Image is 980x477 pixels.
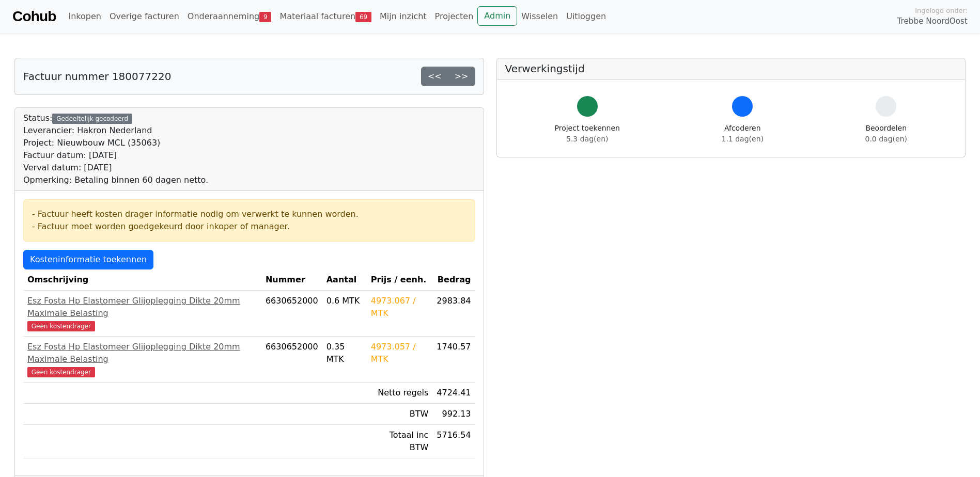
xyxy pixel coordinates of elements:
td: 1740.57 [432,337,475,383]
th: Omschrijving [23,269,261,291]
a: Uitloggen [562,6,610,27]
div: 4973.057 / MTK [371,341,429,365]
div: Project toekennen [555,123,620,145]
a: << [421,67,448,86]
a: >> [448,67,475,86]
a: Onderaanneming9 [183,6,276,27]
a: Kosteninformatie toekennen [23,250,153,269]
h5: Verwerkingstijd [505,62,957,75]
div: Leverancier: Hakron Nederland [23,124,208,137]
span: Ingelogd onder: [915,6,968,15]
span: 9 [259,12,271,22]
div: 0.35 MTK [326,341,363,365]
div: Status: [23,112,208,186]
td: 6630652000 [261,337,322,383]
a: Esz Fosta Hp Elastomeer Glijoplegging Dikte 20mm Maximale BelastingGeen kostendrager [27,341,257,378]
h5: Factuur nummer 180077220 [23,70,171,83]
a: Materiaal facturen69 [275,6,376,27]
th: Nummer [261,269,322,291]
span: Geen kostendrager [27,367,95,377]
span: Trebbe NoordOost [897,15,968,27]
span: Geen kostendrager [27,321,95,331]
div: - Factuur moet worden goedgekeurd door inkoper of manager. [32,220,466,233]
div: Opmerking: Betaling binnen 60 dagen netto. [23,174,208,186]
td: BTW [367,404,433,425]
span: 5.3 dag(en) [566,135,608,143]
th: Prijs / eenh. [367,269,433,291]
div: Esz Fosta Hp Elastomeer Glijoplegging Dikte 20mm Maximale Belasting [27,295,257,320]
td: Totaal inc BTW [367,425,433,458]
div: Beoordelen [865,123,907,145]
a: Cohub [12,4,56,29]
div: Afcoderen [722,123,764,145]
th: Aantal [322,269,367,291]
td: 4724.41 [432,383,475,404]
a: Admin [477,6,517,26]
span: 69 [355,12,371,22]
div: Verval datum: [DATE] [23,162,208,174]
div: 4973.067 / MTK [371,295,429,320]
span: 1.1 dag(en) [722,135,764,143]
div: Esz Fosta Hp Elastomeer Glijoplegging Dikte 20mm Maximale Belasting [27,341,257,365]
a: Mijn inzicht [376,6,431,27]
a: Inkopen [64,6,105,27]
div: 0.6 MTK [326,295,363,307]
div: Factuur datum: [DATE] [23,149,208,162]
a: Overige facturen [105,6,183,27]
td: 5716.54 [432,425,475,458]
span: 0.0 dag(en) [865,135,907,143]
div: - Factuur heeft kosten drager informatie nodig om verwerkt te kunnen worden. [32,208,466,220]
a: Projecten [431,6,478,27]
td: 2983.84 [432,291,475,337]
div: Project: Nieuwbouw MCL (35063) [23,137,208,149]
div: Gedeeltelijk gecodeerd [52,114,132,124]
a: Esz Fosta Hp Elastomeer Glijoplegging Dikte 20mm Maximale BelastingGeen kostendrager [27,295,257,332]
td: Netto regels [367,383,433,404]
a: Wisselen [517,6,562,27]
td: 6630652000 [261,291,322,337]
th: Bedrag [432,269,475,291]
td: 992.13 [432,404,475,425]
